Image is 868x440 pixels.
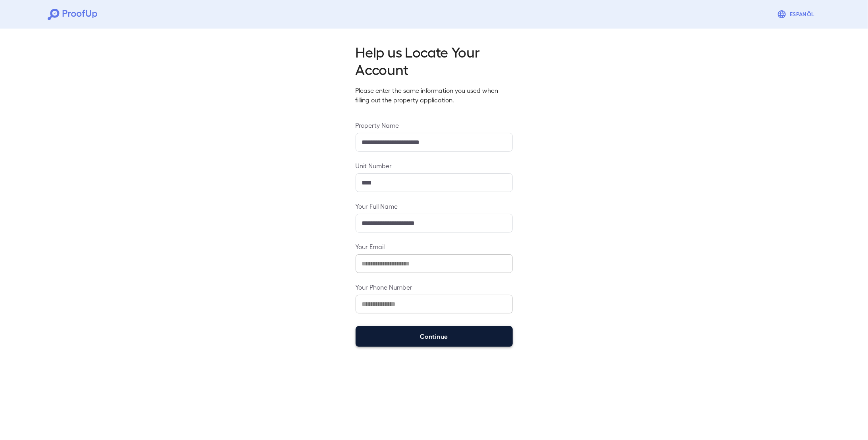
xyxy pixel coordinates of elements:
label: Property Name [356,121,513,130]
label: Your Full Name [356,202,513,211]
p: Please enter the same information you used when filling out the property application. [356,86,513,105]
h2: Help us Locate Your Account [356,43,513,78]
label: Your Email [356,242,513,251]
button: Continue [356,326,513,347]
label: Unit Number [356,161,513,170]
button: Espanõl [774,6,820,22]
label: Your Phone Number [356,282,513,292]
